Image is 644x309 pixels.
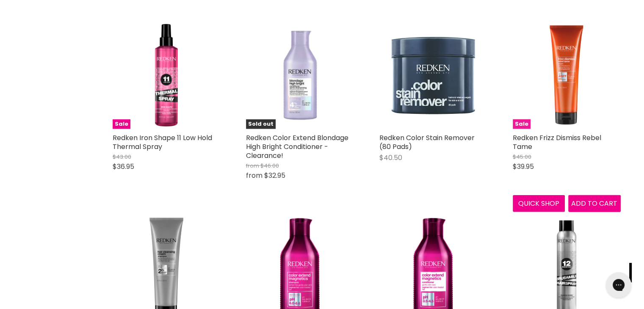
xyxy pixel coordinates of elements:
[113,21,221,129] a: Redken Iron Shape 11 Low Hold Thermal SpraySale
[246,21,354,129] img: Redken Color Extend Blondage High Bright Conditioner - Clearance!
[264,171,285,180] span: $32.95
[379,153,402,163] span: $40.50
[513,21,621,129] a: Redken Frizz Dismiss Rebel TameSale
[513,119,531,129] span: Sale
[513,153,531,161] span: $45.00
[113,133,212,152] a: Redken Iron Shape 11 Low Hold Thermal Spray
[113,153,131,161] span: $43.00
[246,162,259,170] span: from
[246,119,276,129] span: Sold out
[568,195,621,212] button: Add to cart
[246,21,354,129] a: Redken Color Extend Blondage High Bright Conditioner - Clearance!Sold out
[571,199,617,208] span: Add to cart
[379,133,475,152] a: Redken Color Stain Remover (80 Pads)
[260,162,279,170] span: $46.00
[513,133,601,152] a: Redken Frizz Dismiss Rebel Tame
[513,21,621,129] img: Redken Frizz Dismiss Rebel Tame
[246,133,348,160] a: Redken Color Extend Blondage High Bright Conditioner - Clearance!
[113,21,221,129] img: Redken Iron Shape 11 Low Hold Thermal Spray
[379,21,487,129] img: Redken Color Stain Remover (80 Pads)
[513,195,565,212] button: Quick shop
[513,162,534,171] span: $39.95
[602,269,636,301] iframe: Gorgias live chat messenger
[113,162,134,171] span: $36.95
[113,119,130,129] span: Sale
[246,171,263,180] span: from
